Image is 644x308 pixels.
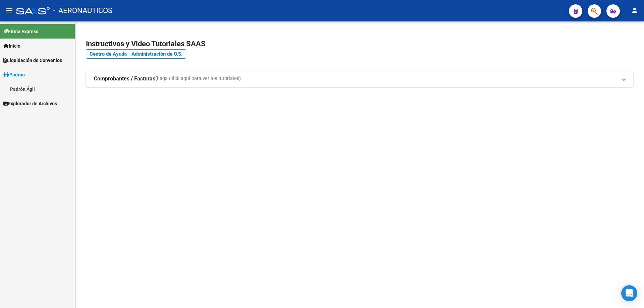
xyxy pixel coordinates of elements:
[3,57,62,64] span: Liquidación de Convenios
[3,42,20,50] span: Inicio
[621,285,637,301] div: Open Intercom Messenger
[3,100,57,107] span: Explorador de Archivos
[155,75,241,82] span: (haga click aquí para ver los tutoriales)
[86,71,633,87] mat-expansion-panel-header: Comprobantes / Facturas(haga click aquí para ver los tutoriales)
[5,6,13,14] mat-icon: menu
[3,28,38,35] span: Firma Express
[86,49,186,59] a: Centro de Ayuda - Administración de O.S.
[86,38,633,50] h2: Instructivos y Video Tutoriales SAAS
[94,75,155,82] strong: Comprobantes / Facturas
[53,3,112,18] span: - AERONAUTICOS
[3,71,25,78] span: Padrón
[631,6,639,14] mat-icon: person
